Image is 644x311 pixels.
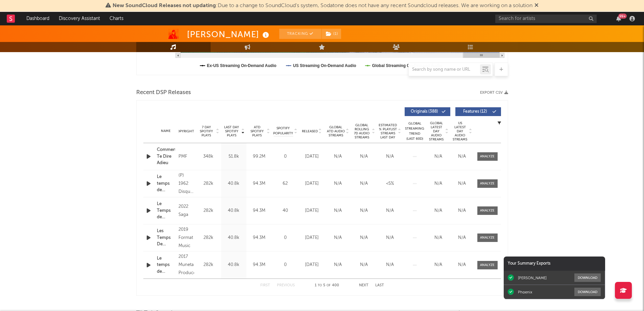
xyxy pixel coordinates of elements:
div: N/A [353,180,375,187]
span: 7 Day Spotify Plays [197,125,215,137]
a: Discovery Assistant [54,12,105,25]
div: 62 [273,180,297,187]
div: N/A [428,180,449,187]
div: 94.3M [248,207,270,214]
div: 1 5 400 [308,282,345,290]
span: Estimated % Playlist Streams Last Day [379,123,397,139]
div: 94.3M [248,235,270,241]
span: Copyright [174,129,194,133]
span: Recent DSP Releases [136,89,191,97]
div: 40.8k [223,180,245,187]
div: N/A [327,207,349,214]
div: [PERSON_NAME] [187,29,271,40]
div: [DATE] [301,235,323,241]
span: Global Rolling 7D Audio Streams [353,123,371,139]
div: N/A [327,180,349,187]
div: [DATE] [301,153,323,160]
div: 94.3M [248,262,270,268]
div: 0 [273,262,297,268]
a: Le temps de l'amour - Stereo Mix [157,174,175,194]
div: [DATE] [301,180,323,187]
span: US Latest Day Audio Streams [452,121,468,141]
div: 2022 Saga [178,203,194,219]
span: to [318,284,322,287]
div: N/A [379,153,401,160]
div: N/A [428,235,449,241]
div: N/A [428,153,449,160]
a: Charts [105,12,128,25]
span: Features ( 12 ) [460,110,491,114]
div: N/A [379,262,401,268]
button: Next [359,284,368,287]
span: of [327,284,331,287]
span: Global Latest Day Audio Streams [428,121,445,141]
button: Download [574,288,601,296]
div: N/A [327,153,349,160]
span: Last Day Spotify Plays [223,125,241,137]
div: <5% [379,180,401,187]
a: Comment Te Dire Adieu [157,147,175,166]
span: Released [302,129,318,133]
div: (P) 1962 Disques Vogue SA [178,172,194,196]
div: N/A [353,262,375,268]
div: N/A [452,153,472,160]
a: Le temps de l'amour - Remastered [157,255,175,275]
div: N/A [353,207,375,214]
div: N/A [327,262,349,268]
div: Name [157,129,175,134]
div: 99 + [618,14,627,19]
div: 2019 Format Music [178,226,194,250]
div: N/A [452,235,472,241]
div: 2017 Muneta Producciones [178,253,194,277]
div: 0 [273,153,297,160]
div: 40.8k [223,235,245,241]
button: Tracking [279,29,321,39]
div: N/A [452,180,472,187]
input: Search for artists [495,15,597,23]
div: 40.8k [223,207,245,214]
div: N/A [379,235,401,241]
div: PMF [178,153,194,161]
a: Dashboard [22,12,54,25]
div: 51.8k [223,153,245,160]
div: 40.8k [223,262,245,268]
div: Global Streaming Trend (Last 60D) [405,121,425,141]
button: Download [574,273,601,282]
button: Last [375,284,384,287]
button: 99+ [616,16,621,21]
div: 99.2M [248,153,270,160]
button: First [260,284,270,287]
button: (1) [322,29,341,39]
button: Previous [277,284,295,287]
div: N/A [353,153,375,160]
div: [PERSON_NAME] [518,275,547,280]
div: 282k [197,235,219,241]
span: Dismiss [534,3,539,8]
div: 40 [273,207,297,214]
a: Le Temps de L'amour [157,201,175,221]
span: : Due to a change to SoundCloud's system, Sodatone does not have any recent Soundcloud releases. ... [113,3,532,8]
div: 282k [197,262,219,268]
span: Spotify Popularity [273,126,293,136]
div: N/A [428,262,449,268]
a: Les Temps De L'amour [157,228,175,248]
div: N/A [379,207,401,214]
div: N/A [428,207,449,214]
div: [DATE] [301,262,323,268]
span: Originals ( 388 ) [409,110,440,114]
button: Features(12) [455,107,501,116]
div: Phoenix [518,290,532,294]
span: ATD Spotify Plays [248,125,266,137]
span: Global ATD Audio Streams [327,125,345,137]
span: ( 1 ) [321,29,341,39]
div: N/A [327,235,349,241]
div: 282k [197,180,219,187]
span: New SoundCloud Releases not updating [113,3,216,8]
div: N/A [452,207,472,214]
input: Search by song name or URL [409,67,480,72]
div: 282k [197,207,219,214]
button: Export CSV [480,91,508,95]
